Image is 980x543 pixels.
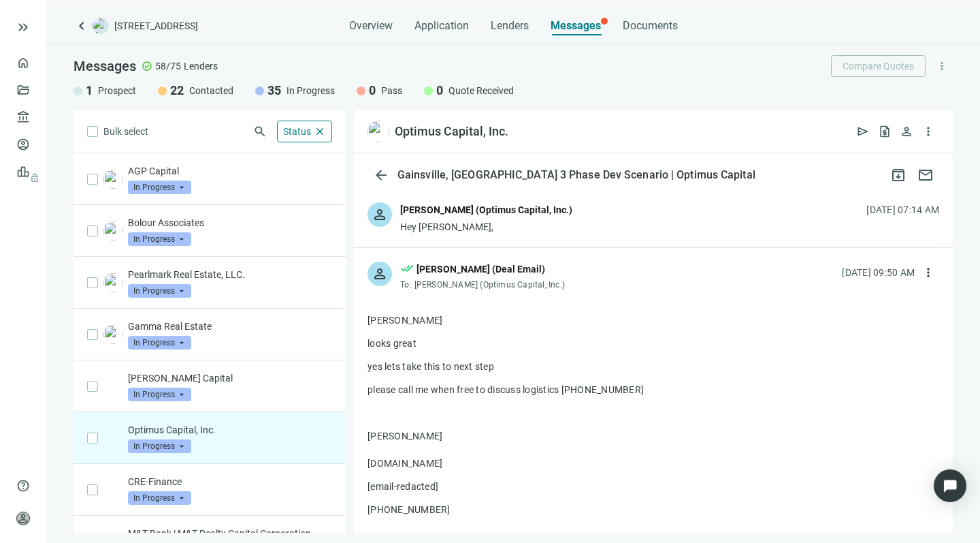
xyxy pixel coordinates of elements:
p: Optimus Capital, Inc. [128,423,332,437]
p: CRE-Finance [128,475,332,488]
button: person [896,121,917,142]
span: Contacted [189,84,233,97]
span: search [253,125,267,138]
button: keyboard_double_arrow_right [15,19,31,35]
button: more_vert [917,121,939,142]
div: [DATE] 09:50 AM [842,265,915,280]
p: M&T Bank | M&T Realty Capital Corporation [128,527,332,540]
div: Optimus Capital, Inc. [395,123,508,140]
span: Status [283,126,311,137]
span: archive [890,167,906,183]
span: send [856,125,870,138]
span: In Progress [128,439,191,453]
span: 1 [86,82,93,99]
div: To: [400,279,568,290]
span: Messages [551,19,601,32]
span: In Progress [128,491,191,505]
button: archive [885,161,912,189]
div: Open Intercom Messenger [934,469,966,502]
span: In Progress [128,336,191,350]
a: keyboard_arrow_left [73,18,90,34]
span: In Progress [128,284,191,298]
span: more_vert [936,60,948,72]
span: request_quote [878,125,892,138]
span: done_all [400,262,414,279]
span: check_circle [142,61,152,72]
div: [PERSON_NAME] (Optimus Capital, Inc.) [400,202,572,217]
span: person [372,266,388,282]
button: Compare Quotes [831,55,926,77]
span: arrow_back [373,167,389,183]
div: Gainsville, [GEOGRAPHIC_DATA] 3 Phase Dev Scenario | Optimus Capital [395,168,758,182]
span: more_vert [921,266,935,279]
span: mail [917,167,934,183]
div: Hey [PERSON_NAME], [400,220,572,234]
button: send [852,121,874,142]
button: more_vert [917,262,939,283]
span: Prospect [98,84,136,97]
span: 0 [369,82,376,99]
span: help [16,479,30,493]
span: person [372,206,388,223]
button: more_vert [931,55,953,77]
button: request_quote [874,121,896,142]
img: ad256a41-9672-4755-a1ae-9a1500191c97 [103,221,122,241]
span: Overview [349,19,393,33]
span: 0 [436,82,443,99]
span: In Progress [287,84,335,97]
span: Pass [381,84,402,97]
img: 56f61e84-e8ee-497c-83b8-1299f32b91fa [367,121,389,142]
span: more_vert [921,125,935,138]
span: person [900,125,913,138]
img: 4428c904-557f-4eb2-a072-534634d308d7.png [103,170,122,189]
p: Pearlmark Real Estate, LLC. [128,268,332,281]
p: Bolour Associates [128,216,332,230]
img: deal-logo [93,18,109,34]
p: AGP Capital [128,164,332,178]
div: [DATE] 07:14 AM [866,202,939,217]
span: Documents [623,19,678,33]
span: person [16,512,30,525]
button: mail [912,161,939,189]
span: Messages [73,58,136,74]
span: close [314,125,326,138]
span: In Progress [128,232,191,246]
span: Quote Received [448,84,514,97]
img: 62235220-d3b8-4842-aecb-6c4f36a01667 [103,273,122,292]
span: [STREET_ADDRESS] [114,19,198,33]
span: 35 [267,82,281,99]
div: [PERSON_NAME] (Deal Email) [416,262,545,277]
span: [PERSON_NAME] (Optimus Capital, Inc.) [414,280,565,290]
span: Bulk select [103,124,148,139]
span: Lenders [491,19,529,33]
span: In Progress [128,181,191,194]
p: [PERSON_NAME] Capital [128,371,332,385]
button: arrow_back [367,161,395,189]
span: 58/75 [155,59,181,73]
span: 22 [170,82,184,99]
span: Lenders [184,59,218,73]
p: Gamma Real Estate [128,320,332,333]
span: Application [414,19,469,33]
img: 13d8ab94-dec2-4de6-b43b-e5f6e1c55f41 [103,325,122,344]
span: In Progress [128,388,191,401]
